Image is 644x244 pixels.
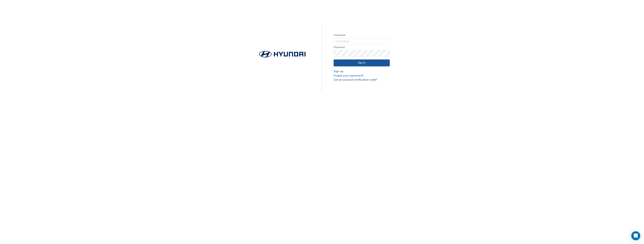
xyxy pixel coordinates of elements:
[631,231,640,240] div: Open Intercom Messenger
[334,45,390,50] label: Password
[334,59,390,67] button: Sign In
[254,50,310,59] img: Trak
[334,73,390,78] a: Forgot your password?
[334,33,390,37] label: Username
[334,69,390,73] a: Sign up
[334,38,390,44] input: Username
[334,78,390,82] a: Got an account verification code?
